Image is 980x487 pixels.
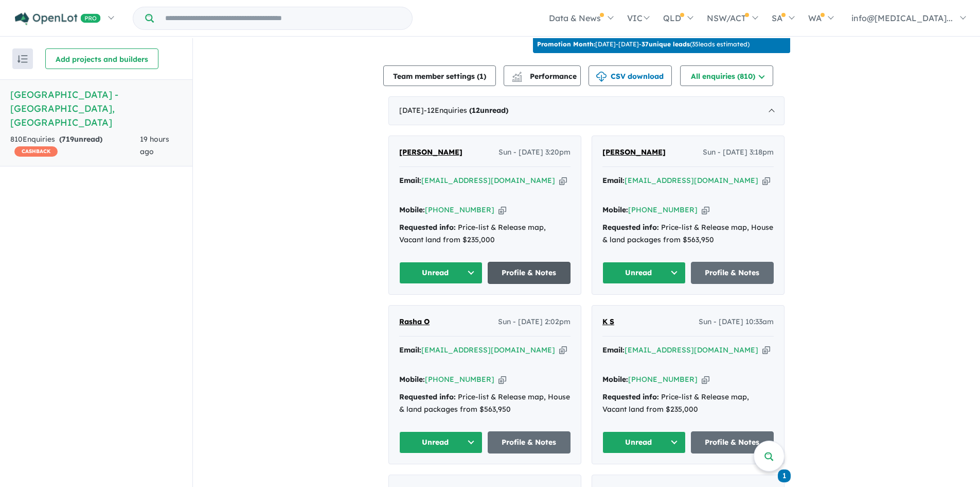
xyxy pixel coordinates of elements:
strong: Mobile: [399,205,425,214]
strong: Requested info: [399,223,456,232]
span: 12 [472,106,480,115]
a: [PERSON_NAME] [602,146,666,159]
a: 1 [778,468,791,482]
a: [PERSON_NAME] [399,146,462,159]
button: Copy [762,175,770,186]
span: - 12 Enquir ies [424,106,508,115]
img: sort.svg [17,55,28,63]
a: Profile & Notes [691,431,774,454]
button: Copy [498,374,506,385]
span: 719 [62,135,74,144]
b: Promotion Month: [537,40,595,48]
div: Price-list & Release map, Vacant land from $235,000 [602,391,774,416]
button: Add projects and builders [45,48,158,69]
span: 19 hours ago [140,135,169,156]
div: 810 Enquir ies [10,133,140,158]
button: Unread [399,431,483,454]
div: [DATE] [388,96,785,125]
button: Copy [762,345,770,356]
img: bar-chart.svg [512,75,522,82]
button: Unread [602,431,686,454]
strong: Email: [602,345,625,355]
a: [EMAIL_ADDRESS][DOMAIN_NAME] [421,345,555,355]
span: Sun - [DATE] 10:33am [699,316,774,328]
a: [EMAIL_ADDRESS][DOMAIN_NAME] [625,345,758,355]
strong: Requested info: [602,392,659,401]
strong: ( unread) [469,106,508,115]
input: Try estate name, suburb, builder or developer [156,7,410,29]
strong: Email: [399,345,421,355]
strong: Requested info: [602,223,659,232]
span: Performance [513,72,577,81]
button: Copy [702,205,709,215]
img: download icon [596,72,607,82]
a: [EMAIL_ADDRESS][DOMAIN_NAME] [625,176,758,185]
span: info@[MEDICAL_DATA]... [851,13,953,23]
img: Openlot PRO Logo White [15,12,101,25]
span: 1 [479,72,484,81]
span: CASHBACK [14,146,58,157]
button: CSV download [589,65,672,86]
button: Team member settings (1) [383,65,496,86]
strong: Mobile: [602,205,628,214]
span: Rasha O [399,317,430,326]
div: Price-list & Release map, House & land packages from $563,950 [602,222,774,246]
strong: Mobile: [399,375,425,384]
strong: Email: [602,176,625,185]
button: All enquiries (810) [680,65,773,86]
b: 37 unique leads [642,40,690,48]
div: Price-list & Release map, House & land packages from $563,950 [399,391,571,416]
a: [PHONE_NUMBER] [628,375,698,384]
span: 1 [778,469,791,482]
button: Copy [559,175,567,186]
div: Price-list & Release map, Vacant land from $235,000 [399,222,571,246]
span: Sun - [DATE] 3:20pm [498,146,571,159]
a: [EMAIL_ADDRESS][DOMAIN_NAME] [421,176,555,185]
a: Profile & Notes [488,431,571,454]
a: K S [602,316,614,328]
button: Unread [399,262,483,284]
img: line-chart.svg [512,72,522,77]
a: Rasha O [399,316,430,328]
a: Profile & Notes [488,262,571,284]
span: K S [602,317,614,326]
a: [PHONE_NUMBER] [425,205,494,214]
strong: Mobile: [602,375,628,384]
strong: ( unread) [59,135,102,144]
a: [PHONE_NUMBER] [628,205,698,214]
span: [PERSON_NAME] [399,147,462,157]
button: Unread [602,262,686,284]
span: Sun - [DATE] 3:18pm [703,146,774,159]
a: [PHONE_NUMBER] [425,375,494,384]
p: [DATE] - [DATE] - ( 35 leads estimated) [537,40,750,49]
button: Copy [702,374,709,385]
button: Copy [559,345,567,356]
a: Profile & Notes [691,262,774,284]
h5: [GEOGRAPHIC_DATA] - [GEOGRAPHIC_DATA] , [GEOGRAPHIC_DATA] [10,88,182,129]
button: Copy [498,205,506,215]
strong: Requested info: [399,392,456,401]
strong: Email: [399,176,421,185]
button: Performance [504,65,581,86]
span: Sun - [DATE] 2:02pm [498,316,571,328]
span: [PERSON_NAME] [602,147,666,157]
